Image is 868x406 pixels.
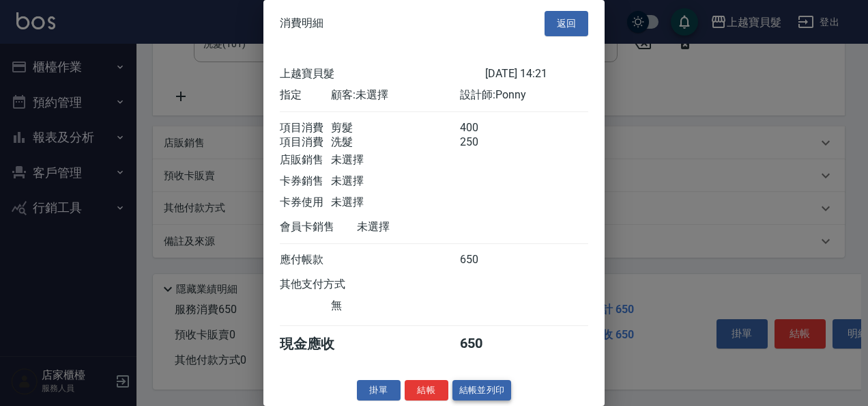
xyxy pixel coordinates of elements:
[280,153,331,167] div: 店販銷售
[357,220,485,234] div: 未選擇
[452,380,512,401] button: 結帳並列印
[280,278,383,292] div: 其他支付方式
[280,195,331,210] div: 卡券使用
[460,335,511,353] div: 650
[280,135,331,150] div: 項目消費
[545,11,588,36] button: 返回
[331,88,459,103] div: 顧客: 未選擇
[331,299,459,313] div: 無
[280,253,331,267] div: 應付帳款
[331,195,459,210] div: 未選擇
[280,174,331,189] div: 卡券銷售
[280,335,357,353] div: 現金應收
[280,220,357,234] div: 會員卡銷售
[460,135,511,150] div: 250
[357,380,401,401] button: 掛單
[280,16,323,30] span: 消費明細
[460,253,511,267] div: 650
[331,153,459,167] div: 未選擇
[460,88,588,103] div: 設計師: Ponny
[280,67,485,81] div: 上越寶貝髮
[331,121,459,135] div: 剪髮
[405,380,448,401] button: 結帳
[280,121,331,135] div: 項目消費
[485,67,588,81] div: [DATE] 14:21
[331,135,459,150] div: 洗髮
[460,121,511,135] div: 400
[331,174,459,189] div: 未選擇
[280,88,331,103] div: 指定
